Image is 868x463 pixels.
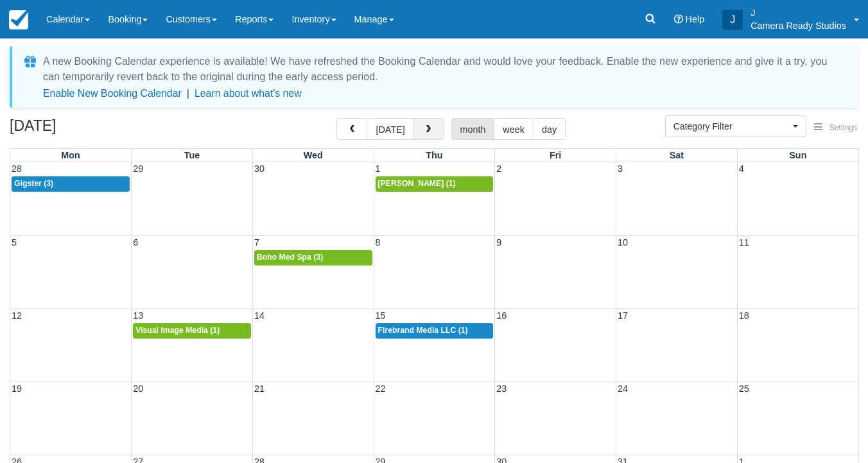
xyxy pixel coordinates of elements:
[184,150,200,160] span: Tue
[254,250,372,265] a: Boho Med Spa (3)
[494,118,534,140] button: week
[132,383,144,394] span: 20
[374,164,382,174] span: 1
[10,237,18,248] span: 5
[374,310,387,321] span: 15
[132,237,139,248] span: 6
[722,10,743,30] div: J
[10,164,23,174] span: 28
[374,237,382,248] span: 8
[495,237,503,248] span: 9
[43,87,182,100] button: Enable New Booking Calendar
[426,150,442,160] span: Thu
[367,118,413,140] button: [DATE]
[9,10,28,29] img: checkfront-main-nav-mini-logo.png
[686,14,705,24] span: Help
[738,237,751,248] span: 11
[670,150,684,160] span: Sat
[751,6,846,19] p: J
[738,164,745,174] span: 4
[829,123,857,132] span: Settings
[738,310,751,321] span: 18
[43,54,843,85] div: A new Booking Calendar experience is available! We have refreshed the Booking Calendar and would ...
[253,164,266,174] span: 30
[195,88,302,99] a: Learn about what's new
[10,118,172,142] h2: [DATE]
[10,310,23,321] span: 12
[133,323,251,339] a: Visual Image Media (1)
[495,310,508,321] span: 16
[751,19,846,32] p: Camera Ready Studios
[132,164,144,174] span: 29
[495,164,503,174] span: 2
[674,15,683,24] i: Help
[12,176,130,192] a: Gigster (3)
[61,150,80,160] span: Mon
[738,383,751,394] span: 25
[10,383,23,394] span: 19
[304,150,323,160] span: Wed
[376,176,494,192] a: [PERSON_NAME] (1)
[378,179,456,188] span: [PERSON_NAME] (1)
[789,150,806,160] span: Sun
[616,383,629,394] span: 24
[376,323,494,339] a: Firebrand Media LLC (1)
[187,88,189,99] span: |
[616,237,629,248] span: 10
[253,310,266,321] span: 14
[132,310,144,321] span: 13
[616,310,629,321] span: 17
[14,179,53,188] span: Gigster (3)
[378,326,468,335] span: Firebrand Media LLC (1)
[495,383,508,394] span: 23
[257,253,323,262] span: Boho Med Spa (3)
[806,119,865,137] button: Settings
[374,383,387,394] span: 22
[616,164,624,174] span: 3
[253,237,261,248] span: 7
[253,383,266,394] span: 21
[665,115,806,137] button: Category Filter
[533,118,566,140] button: day
[673,120,790,133] span: Category Filter
[451,118,495,140] button: month
[135,326,220,335] span: Visual Image Media (1)
[550,150,561,160] span: Fri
